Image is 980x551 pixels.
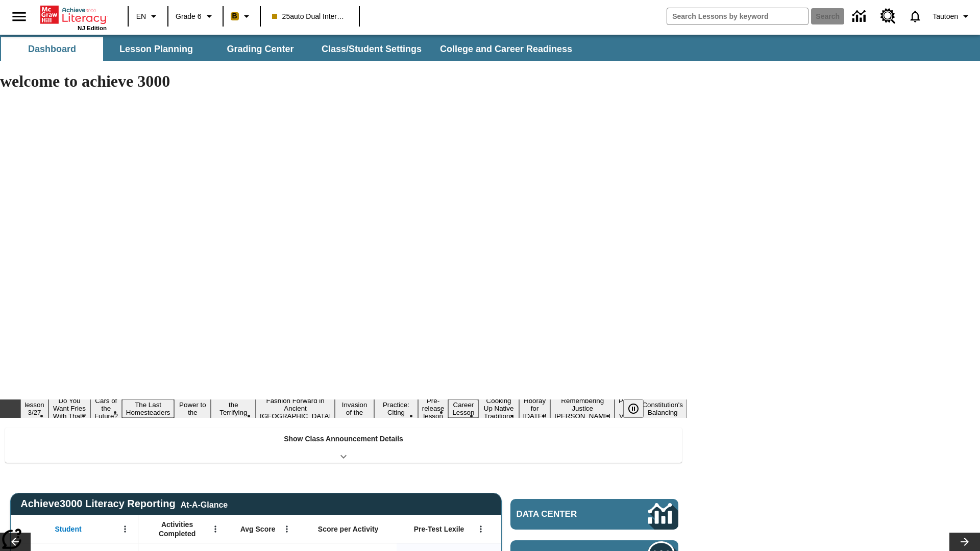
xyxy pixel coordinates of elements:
span: Student [55,524,82,534]
button: Open Menu [208,521,223,537]
button: Open Menu [473,521,488,537]
div: At-A-Glance [181,498,228,510]
button: Open Menu [117,521,133,537]
input: search field [667,8,808,24]
button: Slide 5 Solar Power to the People [174,392,211,425]
button: Slide 3 Cars of the Future? [90,395,122,421]
a: Data Center [510,499,678,530]
button: Slide 13 Hooray for Constitution Day! [519,395,551,421]
button: Profile/Settings [928,7,976,26]
span: Tautoen [933,11,958,22]
button: Slide 11 Career Lesson [448,399,478,418]
div: Pause [623,399,654,418]
button: Slide 6 Attack of the Terrifying Tomatoes [211,392,256,425]
button: College and Career Readiness [432,37,580,61]
button: Class/Student Settings [313,37,430,61]
span: Grade 6 [176,11,202,22]
span: EN [136,11,146,22]
button: Slide 4 The Last Homesteaders [122,399,175,418]
a: Notifications [902,3,928,30]
span: Avg Score [240,524,276,534]
a: Home [40,5,107,25]
span: Activities Completed [143,520,211,538]
button: Slide 9 Mixed Practice: Citing Evidence [374,392,418,425]
button: Lesson carousel, Next [949,533,980,551]
span: Data Center [517,509,613,519]
button: Slide 14 Remembering Justice O'Connor [550,395,615,421]
div: Show Class Announcement Details [5,428,682,463]
button: Slide 7 Fashion Forward in Ancient Rome [256,395,335,421]
button: Grading Center [209,37,311,61]
button: Slide 2 Do You Want Fries With That? [48,395,90,421]
button: Boost Class color is peach. Change class color [227,7,257,26]
a: Resource Center, Will open in new tab [874,3,902,30]
span: 25auto Dual International [272,11,348,22]
button: Grade: Grade 6, Select a grade [171,7,219,26]
span: Pre-Test Lexile [414,524,464,534]
a: Data Center [846,3,874,31]
span: Achieve3000 Literacy Reporting [20,498,228,510]
button: Language: EN, Select a language [132,7,164,26]
button: Slide 8 The Invasion of the Free CD [335,392,374,425]
button: Pause [623,399,644,418]
button: Slide 15 Point of View [615,395,638,421]
button: Slide 12 Cooking Up Native Traditions [478,395,519,421]
div: Home [40,4,107,31]
button: Slide 1 Test lesson 3/27 en [20,392,48,425]
button: Dashboard [1,37,103,61]
button: Open Menu [279,521,295,537]
span: B [232,10,237,22]
span: NJ Edition [78,25,107,31]
button: Lesson Planning [105,37,207,61]
span: Score per Activity [318,524,379,534]
button: Slide 10 Pre-release lesson [418,395,449,421]
p: Show Class Announcement Details [284,434,403,444]
button: Open side menu [4,2,34,32]
button: Slide 16 The Constitution's Balancing Act [638,392,687,425]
